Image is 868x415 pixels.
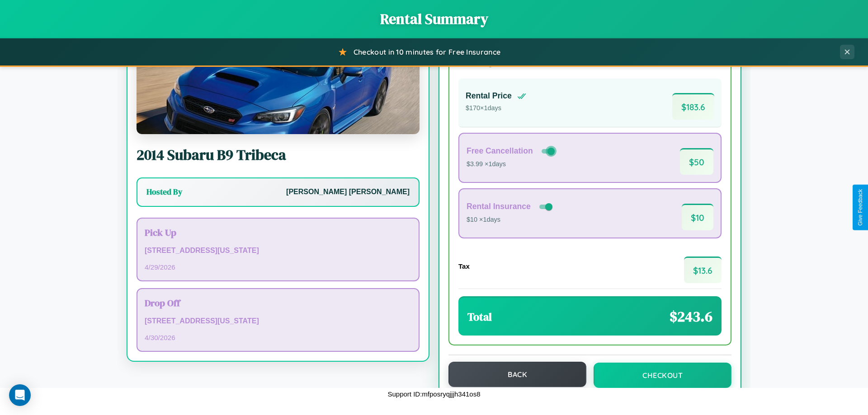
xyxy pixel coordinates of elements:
[467,309,492,324] h3: Total
[467,146,533,156] h4: Free Cancellation
[145,261,411,273] p: 4 / 29 / 2026
[145,244,411,257] p: [STREET_ADDRESS][US_STATE]
[466,103,526,114] p: $ 170 × 1 days
[9,384,31,406] div: Open Intercom Messenger
[682,204,713,230] span: $ 10
[458,262,470,270] h4: Tax
[594,363,731,388] button: Checkout
[9,9,859,29] h1: Rental Summary
[684,256,722,283] span: $ 13.6
[467,214,554,226] p: $10 × 1 days
[286,186,410,199] p: [PERSON_NAME] [PERSON_NAME]
[145,226,411,239] h3: Pick Up
[137,44,420,134] img: Subaru B9 Tribeca
[448,362,586,387] button: Back
[387,388,480,400] p: Support ID: mfposryqjjjh341os8
[146,187,182,197] h3: Hosted By
[670,307,712,326] span: $ 243.6
[680,148,713,175] span: $ 50
[467,202,531,211] h4: Rental Insurance
[354,47,500,56] span: Checkout in 10 minutes for Free Insurance
[145,296,411,309] h3: Drop Off
[467,159,557,170] p: $3.99 × 1 days
[857,189,863,226] div: Give Feedback
[672,93,714,120] span: $ 183.6
[466,91,512,101] h4: Rental Price
[145,315,411,328] p: [STREET_ADDRESS][US_STATE]
[145,331,411,344] p: 4 / 30 / 2026
[137,145,420,165] h2: 2014 Subaru B9 Tribeca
